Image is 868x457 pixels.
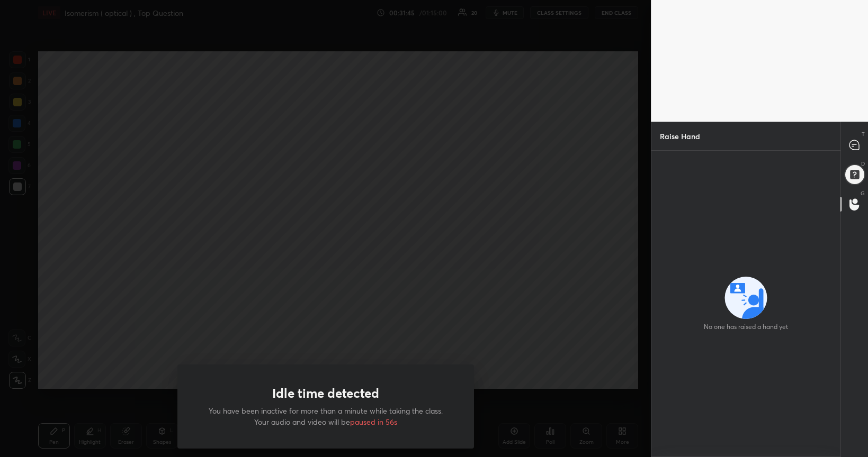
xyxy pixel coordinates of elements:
[272,386,379,401] h1: Idle time detected
[678,322,813,332] h4: No one has raised a hand yet
[861,160,865,168] p: D
[862,130,865,138] p: T
[203,405,449,427] p: You have been inactive for more than a minute while taking the class. Your audio and video will be
[651,122,709,150] p: Raise Hand
[350,417,397,427] span: paused in 56s
[861,189,865,197] p: G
